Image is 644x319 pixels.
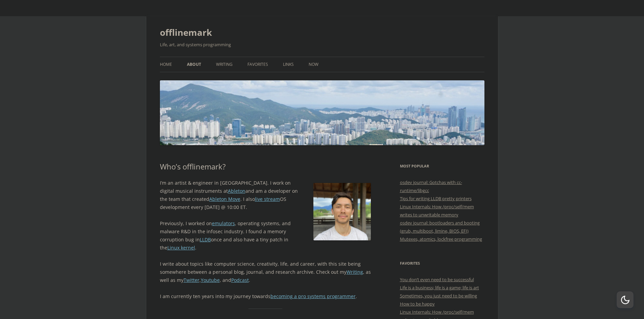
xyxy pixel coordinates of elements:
[212,220,235,227] a: emulators
[160,162,371,171] h1: Who’s offlinemark?
[231,277,249,283] a: Podcast
[160,219,371,252] p: Previously, I worked on , operating systems, and malware R&D in the infosec industry. I found a m...
[400,162,484,170] h3: Most Popular
[400,195,472,202] a: Tips for writing LLDB pretty printers
[160,292,371,300] p: I am currently ten years into my journey towards .
[187,57,201,72] a: About
[167,244,195,251] a: Linux kernel
[255,196,280,202] a: live stream
[309,57,318,72] a: Now
[216,57,233,72] a: Writing
[270,293,356,299] a: becoming a pro systems programmer
[184,277,199,283] a: Twitter
[209,196,240,202] a: Ableton Move
[160,24,212,41] a: offlinemark
[400,276,474,283] a: You don’t even need to be successful
[347,269,363,275] a: Writing
[160,57,172,72] a: Home
[200,236,211,243] a: LLDB
[400,259,484,267] h3: Favorites
[400,236,482,242] a: Mutexes, atomics, lockfree programming
[400,293,477,299] a: Sometimes, you just need to be willing
[400,204,474,218] a: Linux Internals: How /proc/self/mem writes to unwritable memory
[247,57,268,72] a: Favorites
[160,80,484,145] img: offlinemark
[160,260,371,284] p: I write about topics like computer science, creativity, life, and career, with this site being so...
[400,301,435,307] a: How to be happy
[228,188,245,194] a: Ableton
[400,285,479,291] a: Life is a business; life is a game; life is art
[400,179,462,193] a: osdev journal: Gotchas with cc-runtime/libgcc
[160,41,484,49] h2: Life, art, and systems programming
[283,57,294,72] a: Links
[400,220,480,234] a: osdev journal: bootloaders and booting (grub, multiboot, limine, BIOS, EFI)
[201,277,220,283] a: Youtube
[160,179,371,211] p: I’m an artist & engineer in [GEOGRAPHIC_DATA]. I work on digital musical instruments at and am a ...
